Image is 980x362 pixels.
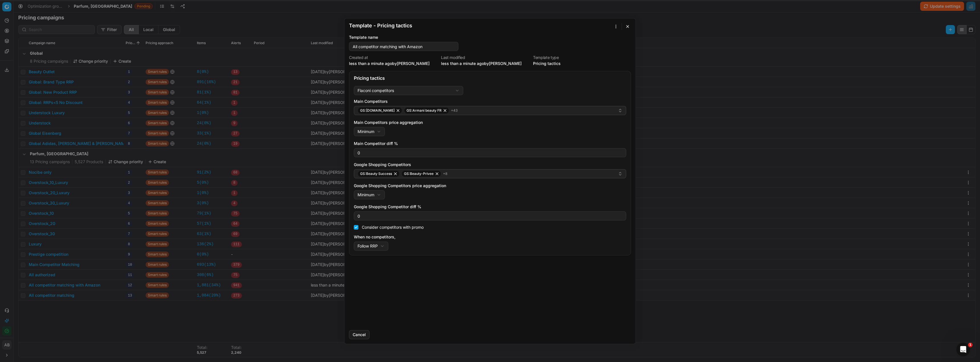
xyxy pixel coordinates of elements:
label: Main Competitor diff % [354,141,626,146]
button: GS:Beauty SuccessGS:Beauty-Privee+8 [354,169,626,178]
span: Pricing tactics [533,61,561,66]
dt: Last modified [441,56,522,60]
dt: Created at [349,56,430,60]
iframe: Intercom live chat [956,343,970,356]
span: GS:Beauty Success [360,171,392,176]
label: Main Competitors [354,99,626,104]
span: less than a minute ago by [PERSON_NAME] [349,61,430,66]
span: GS:Armani beauty FR [407,108,442,113]
h2: Template - Pricing tactics [349,23,412,28]
label: When no competitors, [354,234,626,240]
div: Flaconi competitors [358,88,394,93]
label: Template name [349,34,458,40]
span: less than a minute ago by [PERSON_NAME] [441,61,522,66]
button: GS:[DOMAIN_NAME]GS:Armani beauty FR+43 [354,106,626,115]
span: 1 [968,343,973,347]
button: Cancel [349,330,369,339]
span: + 8 [443,171,447,176]
label: Consider competitors with promo [362,225,424,230]
label: Google Shopping Competitors [354,162,626,167]
span: GS:[DOMAIN_NAME] [360,108,395,113]
dt: Template type [533,56,561,60]
label: Main Competitors price aggregation [354,120,626,125]
label: Google Shopping Competitors price aggregation [354,183,626,189]
span: + 43 [451,108,458,113]
div: Pricing tactics [354,76,626,80]
span: GS:Beauty-Privee [404,171,434,176]
label: Google Shopping Competitor diff % [354,204,626,210]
